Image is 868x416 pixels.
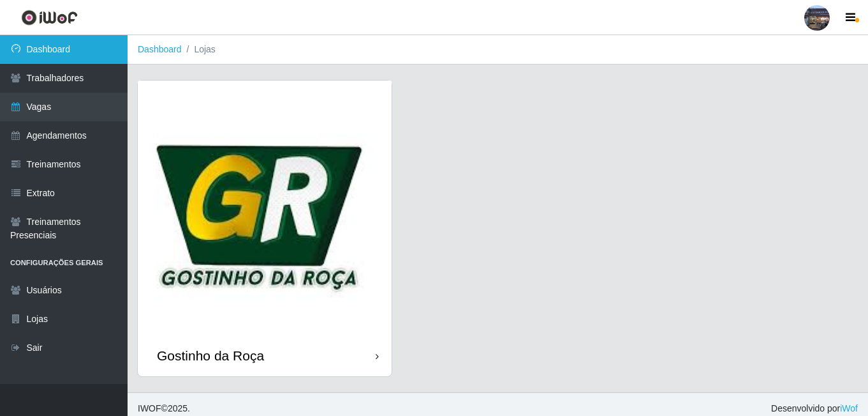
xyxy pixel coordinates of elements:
li: Lojas [182,43,216,56]
a: Dashboard [138,44,182,54]
a: iWof [840,403,858,413]
span: IWOF [138,403,161,413]
img: CoreUI Logo [21,10,78,26]
span: © 2025 . [138,402,190,415]
span: Desenvolvido por [771,402,858,415]
div: Gostinho da Roça [157,348,264,364]
img: cardImg [138,81,392,335]
a: Gostinho da Roça [138,81,392,376]
nav: breadcrumb [128,35,868,65]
